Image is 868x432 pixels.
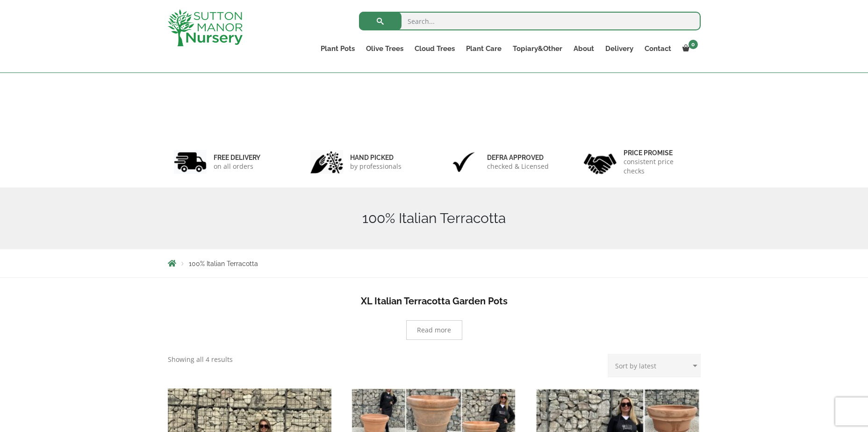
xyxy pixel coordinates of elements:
a: Contact [639,42,677,55]
a: 0 [677,42,701,55]
p: consistent price checks [624,157,695,176]
p: checked & Licensed [487,162,549,171]
h1: 100% Italian Terracotta [168,210,701,227]
img: logo [168,9,243,46]
img: 2.jpg [310,150,343,174]
p: on all orders [214,162,260,171]
p: Showing all 4 results [168,354,233,365]
h6: Price promise [624,149,695,157]
a: Olive Trees [360,42,409,55]
a: Delivery [600,42,639,55]
h6: Defra approved [487,153,549,162]
span: Read more [417,327,451,333]
h6: hand picked [350,153,402,162]
p: by professionals [350,162,402,171]
input: Search... [359,12,701,30]
img: 1.jpg [174,150,207,174]
span: 0 [689,40,698,49]
a: Plant Care [460,42,507,55]
img: 4.jpg [584,148,617,176]
a: About [568,42,600,55]
b: XL Italian Terracotta Garden Pots [361,295,508,307]
a: Plant Pots [315,42,360,55]
h6: FREE DELIVERY [214,153,260,162]
a: Topiary&Other [507,42,568,55]
select: Shop order [608,354,701,377]
nav: Breadcrumbs [168,259,701,267]
span: 100% Italian Terracotta [189,260,258,267]
img: 3.jpg [447,150,480,174]
a: Cloud Trees [409,42,460,55]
